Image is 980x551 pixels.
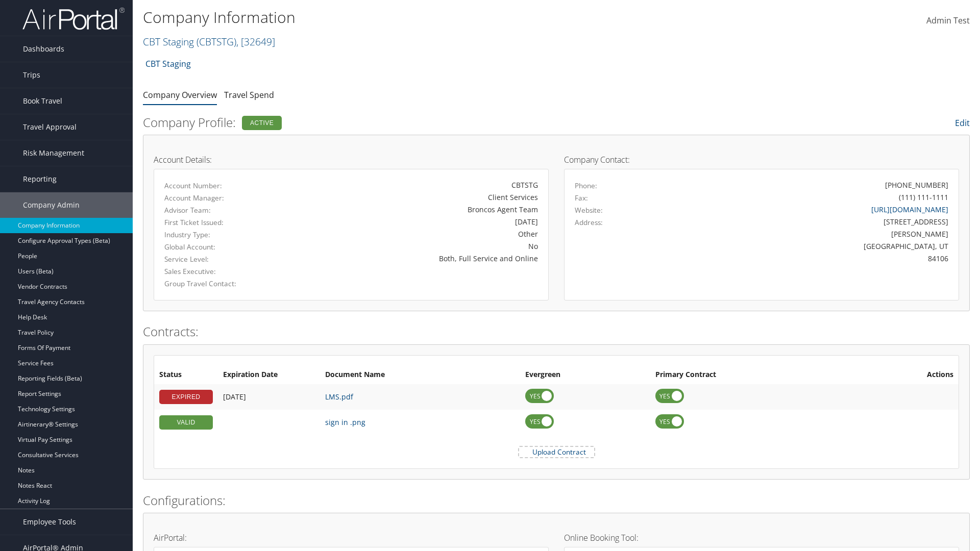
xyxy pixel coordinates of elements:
[294,241,538,252] div: No
[320,366,520,384] th: Document Name
[294,229,538,239] div: Other
[23,62,40,88] span: Trips
[564,534,959,542] h4: Online Booking Tool:
[23,88,62,114] span: Book Travel
[294,180,538,190] div: CBTSTG
[943,387,953,407] i: Remove Contract
[164,242,279,252] label: Global Account:
[564,156,959,164] h4: Company Contact:
[520,366,650,384] th: Evergreen
[143,492,970,509] h2: Configurations:
[325,417,365,427] a: sign in .png
[223,392,246,402] span: [DATE]
[519,447,594,457] label: Upload Contract
[325,392,353,402] a: LMS.pdf
[23,114,77,140] span: Travel Approval
[164,217,279,228] label: First Ticket Issued:
[23,36,64,62] span: Dashboards
[145,54,191,74] a: CBT Staging
[143,7,694,28] h1: Company Information
[853,366,959,384] th: Actions
[164,193,279,203] label: Account Manager:
[22,7,125,31] img: airportal-logo.png
[672,241,949,252] div: [GEOGRAPHIC_DATA], UT
[672,229,949,239] div: [PERSON_NAME]
[218,366,320,384] th: Expiration Date
[154,366,218,384] th: Status
[294,216,538,227] div: [DATE]
[575,181,597,191] label: Phone:
[236,35,275,48] span: , [ 32649 ]
[223,418,315,427] div: Add/Edit Date
[955,117,970,129] a: Edit
[885,180,948,190] div: [PHONE_NUMBER]
[164,205,279,215] label: Advisor Team:
[575,193,588,203] label: Fax:
[23,166,57,192] span: Reporting
[242,116,282,130] div: Active
[926,5,970,37] a: Admin Test
[159,390,213,404] div: EXPIRED
[143,89,217,101] a: Company Overview
[926,15,970,26] span: Admin Test
[650,366,853,384] th: Primary Contract
[575,217,603,228] label: Address:
[164,279,279,289] label: Group Travel Contact:
[943,412,953,432] i: Remove Contract
[154,156,549,164] h4: Account Details:
[197,35,236,48] span: ( CBTSTG )
[154,534,549,542] h4: AirPortal:
[143,323,970,340] h2: Contracts:
[224,89,274,101] a: Travel Spend
[164,266,279,277] label: Sales Executive:
[143,35,275,48] a: CBT Staging
[143,114,689,131] h2: Company Profile:
[223,392,315,402] div: Add/Edit Date
[575,205,603,215] label: Website:
[294,192,538,203] div: Client Services
[164,230,279,240] label: Industry Type:
[899,192,948,203] div: (111) 111-1111
[164,181,279,191] label: Account Number:
[23,192,80,218] span: Company Admin
[672,253,949,264] div: 84106
[23,140,84,166] span: Risk Management
[23,509,76,535] span: Employee Tools
[164,254,279,264] label: Service Level:
[159,415,213,430] div: VALID
[294,204,538,215] div: Broncos Agent Team
[672,216,949,227] div: [STREET_ADDRESS]
[871,205,948,214] a: [URL][DOMAIN_NAME]
[294,253,538,264] div: Both, Full Service and Online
